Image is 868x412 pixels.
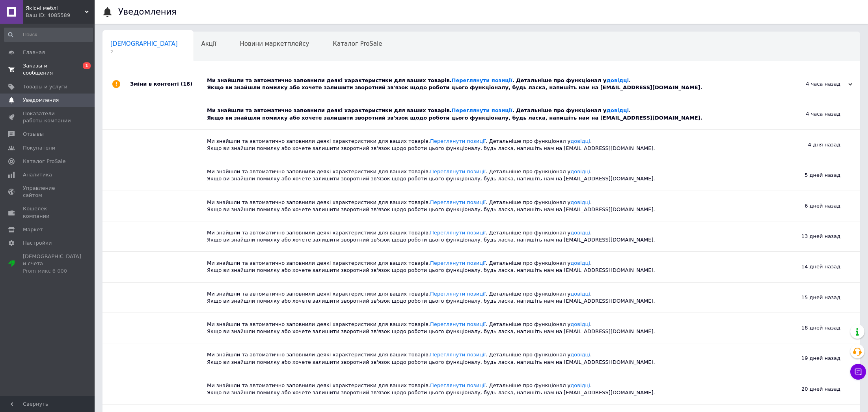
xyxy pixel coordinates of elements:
a: довідці [570,382,590,388]
div: 4 часа назад [773,81,852,88]
input: Поиск [4,28,93,42]
div: 20 дней назад [762,374,860,404]
a: Переглянути позиції [430,199,486,205]
span: Каталог ProSale [333,40,382,47]
span: Кошелек компании [23,205,73,219]
div: 5 дней назад [762,160,860,190]
span: (18) [181,81,192,87]
a: довідці [570,230,590,236]
div: 6 дней назад [762,191,860,221]
a: Переглянути позиції [430,138,486,144]
a: довідці [570,138,590,144]
span: 2 [110,49,178,55]
a: Переглянути позиції [430,382,486,388]
span: Маркет [23,226,43,233]
span: Аналитика [23,171,52,178]
span: Главная [23,49,45,56]
span: Показатели работы компании [23,110,73,124]
a: довідці [570,291,590,297]
span: Управление сайтом [23,185,73,199]
div: Ми знайшли та автоматично заповнили деякі характеристики для ваших товарів. . Детальніше про функ... [207,382,762,396]
div: Ми знайшли та автоматично заповнили деякі характеристики для ваших товарів. . Детальніше про функ... [207,229,762,243]
div: 4 дня назад [762,130,860,160]
div: 15 дней назад [762,283,860,313]
a: Переглянути позиції [430,169,486,174]
div: Ваш ID: 4085589 [26,12,95,19]
a: довідці [570,321,590,327]
span: Товары и услуги [23,83,67,90]
div: Ми знайшли та автоматично заповнили деякі характеристики для ваших товарів. . Детальніше про функ... [207,321,762,335]
a: довідці [607,77,629,83]
a: довідці [607,107,629,113]
div: Ми знайшли та автоматично заповнили деякі характеристики для ваших товарів. . Детальніше про функ... [207,138,762,152]
a: Переглянути позиції [452,107,512,113]
a: довідці [570,199,590,205]
div: Ми знайшли та автоматично заповнили деякі характеристики для ваших товарів. . Детальніше про функ... [207,290,762,305]
a: Переглянути позиції [430,260,486,266]
span: Акції [201,40,216,47]
span: Покупатели [23,144,55,152]
div: 14 дней назад [762,252,860,282]
div: 13 дней назад [762,221,860,251]
a: Переглянути позиції [430,352,486,358]
span: Уведомления [23,97,59,104]
div: Ми знайшли та автоматично заповнили деякі характеристики для ваших товарів. . Детальніше про функ... [207,77,773,91]
span: [DEMOGRAPHIC_DATA] и счета [23,253,81,275]
span: Заказы и сообщения [23,62,73,77]
div: Ми знайшли та автоматично заповнили деякі характеристики для ваших товарів. . Детальніше про функ... [207,351,762,365]
span: Новини маркетплейсу [240,40,309,47]
div: 4 часа назад [762,99,860,129]
button: Чат с покупателем [850,364,866,380]
span: [DEMOGRAPHIC_DATA] [110,40,178,47]
a: Переглянути позиції [430,291,486,297]
a: довідці [570,260,590,266]
a: Переглянути позиції [430,230,486,236]
div: Prom микс 6 000 [23,268,81,275]
a: довідці [570,169,590,174]
a: Переглянути позиції [430,321,486,327]
div: Ми знайшли та автоматично заповнили деякі характеристики для ваших товарів. . Детальніше про функ... [207,168,762,182]
div: Зміни в контенті [130,69,207,99]
span: Отзывы [23,131,44,138]
span: Каталог ProSale [23,158,65,165]
a: Переглянути позиції [452,77,512,83]
span: Якісні меблі [26,5,85,12]
h1: Уведомления [118,7,177,17]
a: довідці [570,352,590,358]
div: Ми знайшли та автоматично заповнили деякі характеристики для ваших товарів. . Детальніше про функ... [207,107,762,121]
div: 18 дней назад [762,313,860,343]
span: 1 [83,62,91,69]
div: Ми знайшли та автоматично заповнили деякі характеристики для ваших товарів. . Детальніше про функ... [207,260,762,274]
div: 19 дней назад [762,343,860,373]
div: Ми знайшли та автоматично заповнили деякі характеристики для ваших товарів. . Детальніше про функ... [207,199,762,213]
span: Настройки [23,240,52,247]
